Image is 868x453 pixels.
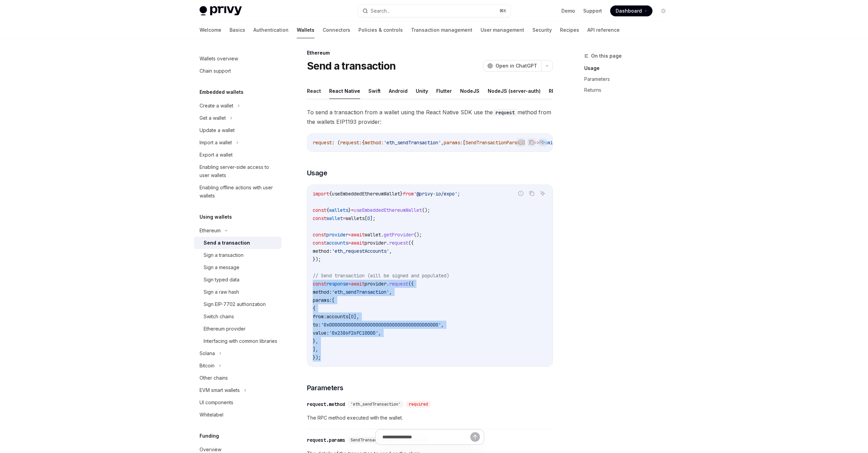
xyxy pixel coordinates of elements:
[200,411,223,419] div: Whitelabel
[351,313,354,320] span: 0
[200,374,228,382] div: Other chains
[348,281,351,287] span: =
[326,232,348,238] span: provider
[194,249,281,261] a: Sign a transaction
[204,276,239,284] div: Sign typed data
[307,107,553,127] span: To send a transaction from a wallet using the React Native SDK use the method from the wallets EI...
[343,215,345,221] span: =
[194,286,281,298] a: Sign a raw hash
[411,22,472,38] a: Transaction management
[441,322,444,328] span: ,
[389,240,408,246] span: request
[204,239,250,247] div: Send a transaction
[408,281,414,287] span: ({
[323,22,350,38] a: Connectors
[460,140,463,146] span: :
[493,109,517,116] code: request
[194,323,281,335] a: Ethereum provider
[362,140,365,146] span: {
[496,62,537,69] span: Open in ChatGPT
[351,240,365,246] span: await
[348,313,351,320] span: [
[200,227,221,235] div: Ethereum
[200,432,219,440] h5: Funding
[481,22,524,38] a: User management
[200,126,235,134] div: Update a wallet
[313,281,326,287] span: const
[307,168,327,178] span: Usage
[194,53,281,65] a: Wallets overview
[313,273,449,279] span: // Send transaction (will be signed and populated)
[499,8,506,14] span: ⌘ K
[313,330,329,336] span: value:
[204,288,239,296] div: Sign a raw hash
[400,191,403,197] span: }
[368,83,381,99] button: Swift
[538,138,547,147] button: Ask AI
[365,140,381,146] span: method
[329,83,360,99] button: React Native
[204,263,239,272] div: Sign a message
[313,232,326,238] span: const
[358,5,511,17] button: Search...⌘K
[307,401,345,408] div: request.method
[389,83,408,99] button: Android
[313,346,318,352] span: ],
[200,386,240,394] div: EVM smart wallets
[307,60,396,72] h1: Send a transaction
[200,349,215,357] div: Solana
[365,240,386,246] span: provider
[414,232,422,238] span: ();
[313,322,321,328] span: to:
[307,383,343,393] span: Parameters
[329,330,378,336] span: '0x2386F26FC10000'
[194,310,281,323] a: Switch chains
[466,140,523,146] span: SendTransactionParams
[313,191,329,197] span: import
[384,140,441,146] span: 'eth_sendTransaction'
[381,232,384,238] span: .
[351,207,354,213] span: =
[370,215,376,221] span: ];
[313,289,332,295] span: method:
[230,22,245,38] a: Basics
[389,248,392,254] span: ,
[406,401,431,408] div: required
[365,215,367,221] span: [
[591,52,622,60] span: On this page
[354,313,359,320] span: ],
[389,281,408,287] span: request
[313,297,332,303] span: params:
[386,240,389,246] span: .
[488,83,541,99] button: NodeJS (server-auth)
[561,8,575,14] a: Demo
[329,207,348,213] span: wallets
[532,22,552,38] a: Security
[194,161,281,181] a: Enabling server-side access to user wallets
[444,140,460,146] span: params
[538,189,547,198] button: Ask AI
[436,83,452,99] button: Flutter
[313,207,326,213] span: const
[516,189,525,198] button: Report incorrect code
[194,261,281,274] a: Sign a message
[200,138,232,147] div: Import a wallet
[348,240,351,246] span: =
[194,181,281,202] a: Enabling offline actions with user wallets
[384,232,414,238] span: getProvider
[345,215,365,221] span: wallets
[463,140,466,146] span: [
[204,300,266,308] div: Sign EIP-7702 authorization
[616,8,642,14] span: Dashboard
[194,149,281,161] a: Export a wallet
[313,313,326,320] span: from:
[200,67,231,75] div: Chain support
[583,8,602,14] a: Support
[200,114,226,122] div: Get a wallet
[367,215,370,221] span: 0
[326,207,329,213] span: {
[527,138,536,147] button: Copy the contents from the code block
[200,184,277,200] div: Enabling offline actions with user wallets
[560,22,579,38] a: Recipes
[307,414,553,422] span: The RPC method executed with the wallet.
